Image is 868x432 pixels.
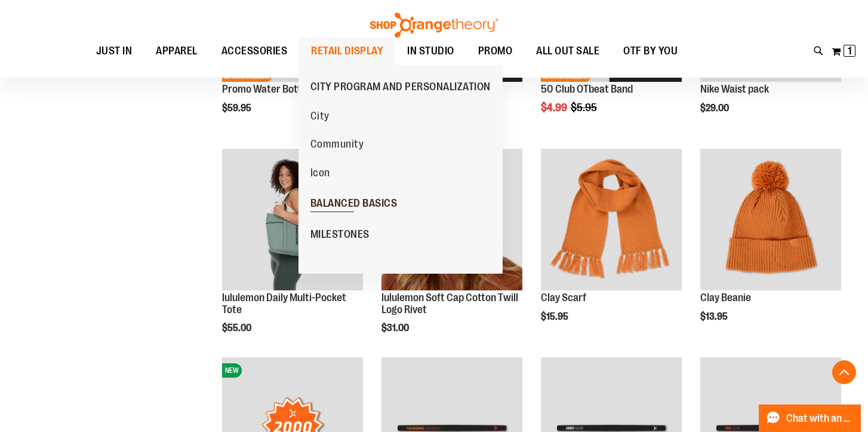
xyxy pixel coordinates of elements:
[368,13,500,38] img: Shop Orangetheory
[156,38,198,65] span: APPAREL
[221,38,288,65] span: ACCESSORIES
[96,38,133,65] span: JUST IN
[786,413,854,424] span: Chat with an Expert
[222,363,242,378] span: NEW
[407,38,454,65] span: IN STUDIO
[694,143,847,352] div: product
[700,149,841,290] img: Clay Beanie
[310,197,398,212] span: BALANCED BASICS
[478,38,513,65] span: PROMO
[222,323,253,333] span: $55.00
[541,149,682,290] img: Clay Scarf
[310,81,491,96] span: CITY PROGRAM AND PERSONALIZATION
[381,292,518,315] a: lululemon Soft Cap Cotton Twill Logo Rivet
[541,149,682,292] a: Clay Scarf
[541,83,633,95] a: 50 Club OTbeat Band
[310,167,330,182] span: Icon
[571,102,599,114] span: $5.95
[222,292,346,315] a: lululemon Daily Multi-Pocket Tote
[832,360,856,384] button: Back To Top
[541,292,586,304] a: Clay Scarf
[310,110,330,125] span: City
[222,83,362,95] a: Promo Water Bottle - Pack of 24
[216,143,369,364] div: product
[623,38,678,65] span: OTF BY YOU
[541,102,569,114] span: $4.99
[700,103,731,114] span: $29.00
[222,149,363,292] a: Main view of 2024 Convention lululemon Daily Multi-Pocket Tote
[222,149,363,290] img: Main view of 2024 Convention lululemon Daily Multi-Pocket Tote
[541,311,570,322] span: $15.95
[222,103,253,114] span: $59.95
[759,405,861,432] button: Chat with an Expert
[310,138,364,153] span: Community
[700,292,751,304] a: Clay Beanie
[535,143,688,352] div: product
[310,228,370,243] span: MILESTONES
[536,38,599,65] span: ALL OUT SALE
[381,323,411,333] span: $31.00
[700,83,769,95] a: Nike Waist pack
[700,149,841,292] a: Clay Beanie
[848,45,852,57] span: 1
[700,311,730,322] span: $13.95
[311,38,383,65] span: RETAIL DISPLAY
